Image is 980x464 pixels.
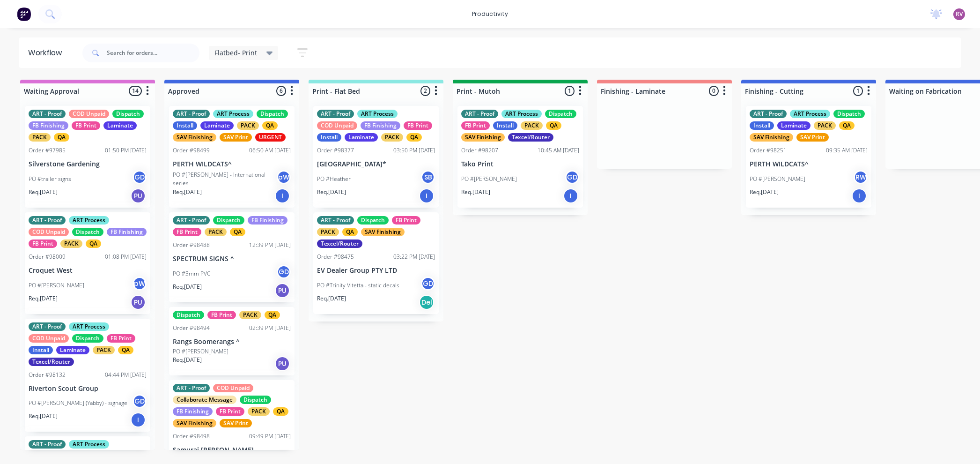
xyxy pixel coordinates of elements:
div: COD Unpaid [317,121,357,130]
div: FB Finishing [173,407,213,416]
div: SAV Finishing [173,133,216,142]
div: I [563,188,578,203]
div: Dispatch [545,110,576,118]
div: Order #98251 [750,146,787,155]
div: ART - Proof [461,110,498,118]
p: Croquet West [29,267,147,275]
div: ART - Proof [750,110,787,118]
div: PACK [239,311,261,319]
div: FB Finishing [29,121,68,130]
p: PO #3mm PVC [173,269,210,278]
div: ART - ProofART ProcessCOD UnpaidDispatchFB PrintInstallLaminatePACKQATexcel/RouterOrder #9813204:... [25,319,150,432]
div: ART - Proof [317,110,354,118]
div: I [275,188,290,203]
div: SB [421,170,435,184]
div: QA [230,228,245,236]
p: Riverton Scout Group [29,385,147,393]
div: QA [546,121,561,130]
div: ART Process [69,322,109,331]
div: Dispatch [112,110,144,118]
div: FB Print [107,334,135,343]
p: PO #Trinity Vitetta - static decals [317,281,399,290]
div: FB Print [216,407,244,416]
p: PO #[PERSON_NAME] - International series [173,171,277,187]
div: PACK [814,121,836,130]
div: ART Process [357,110,398,118]
span: Flatbed- Print [214,48,257,58]
p: Tako Print [461,160,579,168]
div: SAV Print [796,133,829,142]
p: Req. [DATE] [29,294,58,303]
div: PACK [237,121,259,130]
div: Order #98499 [173,146,210,155]
div: PU [275,356,290,371]
div: FB Finishing [107,228,147,236]
div: ART Process [69,216,109,225]
div: GD [277,265,291,279]
div: QA [839,121,855,130]
div: COD Unpaid [29,334,69,343]
div: QA [54,133,69,142]
p: PO #[PERSON_NAME] [173,347,228,356]
div: Order #98488 [173,241,210,249]
div: Dispatch [72,228,103,236]
div: Laminate [777,121,811,130]
div: QA [406,133,422,142]
p: PO #[PERSON_NAME] (Yabby) - signage [29,399,127,407]
div: Order #98132 [29,371,66,379]
div: ART - Proof [29,440,66,449]
p: PERTH WILDCATS^ [173,160,291,168]
div: 01:08 PM [DATE] [105,253,147,261]
div: ART - Proof [173,384,210,392]
div: QA [86,239,101,248]
div: I [131,412,146,427]
div: ART - ProofDispatchFB PrintPACKQASAV FinishingTexcel/RouterOrder #9847503:22 PM [DATE]EV Dealer G... [313,212,439,314]
div: pW [277,170,291,184]
p: Req. [DATE] [29,412,58,420]
div: Install [173,121,197,130]
div: FB Finishing [361,121,400,130]
div: Order #98009 [29,253,66,261]
div: Order #98475 [317,253,354,261]
div: Laminate [103,121,137,130]
div: ART - ProofART ProcessDispatchInstallLaminatePACKQASAV FinishingSAV PrintOrder #9825109:35 AM [DA... [746,106,871,208]
p: PERTH WILDCATS^ [750,160,868,168]
div: PACK [381,133,403,142]
div: QA [265,311,280,319]
div: ART - Proof [317,216,354,225]
div: GD [133,170,147,184]
div: FB Print [29,239,57,248]
div: Order #98498 [173,432,210,441]
p: Silverstone Gardening [29,160,147,168]
div: 04:44 PM [DATE] [105,371,147,379]
div: Install [317,133,341,142]
p: EV Dealer Group PTY LTD [317,267,435,275]
div: Order #97985 [29,146,66,155]
div: Dispatch [213,216,244,225]
div: Texcel/Router [508,133,553,142]
div: Dispatch [357,216,389,225]
div: ART - Proof [173,110,210,118]
div: Texcel/Router [29,358,74,366]
div: FB Print [173,228,201,236]
div: Laminate [345,133,378,142]
p: Req. [DATE] [173,356,202,364]
p: PO #trailer signs [29,175,71,183]
div: 09:35 AM [DATE] [826,146,868,155]
div: productivity [467,7,513,21]
div: COD Unpaid [213,384,253,392]
p: PO #[PERSON_NAME] [461,175,517,183]
p: Req. [DATE] [317,188,346,196]
div: 10:45 AM [DATE] [538,146,579,155]
div: SAV Finishing [173,419,216,427]
div: SAV Print [220,133,252,142]
div: Del [419,295,434,310]
p: Samurai [PERSON_NAME] [173,446,291,454]
p: Req. [DATE] [173,283,202,291]
div: RW [854,170,868,184]
div: Workflow [28,47,66,59]
div: ART - ProofART ProcessDispatchFB PrintInstallPACKQASAV FinishingTexcel/RouterOrder #9820710:45 AM... [457,106,583,208]
div: SAV Finishing [361,228,405,236]
div: Dispatch [173,311,204,319]
p: PO #[PERSON_NAME] [29,281,84,290]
